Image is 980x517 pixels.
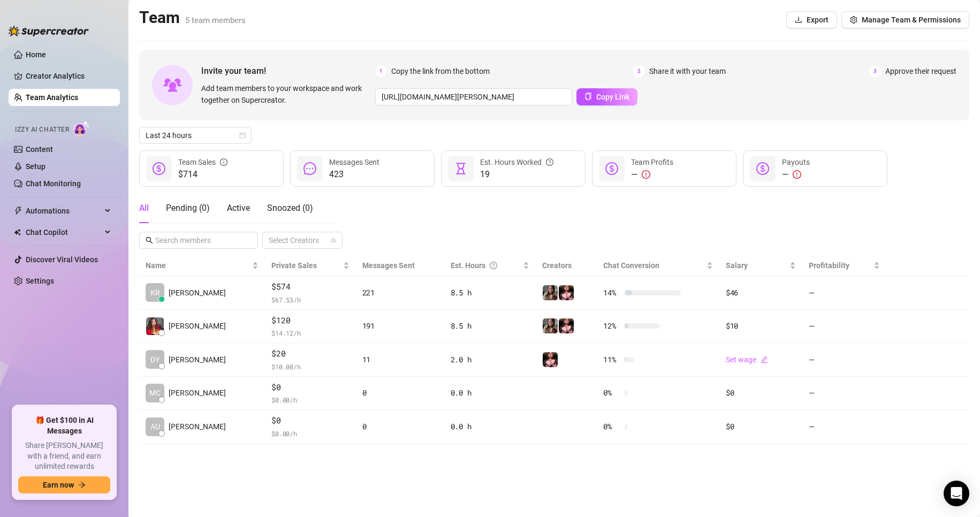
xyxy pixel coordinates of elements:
div: 2.0 h [451,354,530,366]
div: $0 [726,421,796,432]
span: exclamation-circle [793,170,801,179]
div: 8.5 h [451,287,530,299]
span: 1 [375,65,387,77]
input: Search members [155,234,243,246]
span: Messages Sent [362,261,415,270]
span: Messages Sent [329,158,379,166]
span: 19 [480,168,553,181]
h2: Team [139,7,246,28]
span: $20 [271,347,349,360]
button: Copy Link [576,88,637,105]
div: 0.0 h [451,387,530,399]
span: search [146,237,153,244]
span: info-circle [220,156,227,168]
span: copy [584,93,592,100]
span: [PERSON_NAME] [169,287,226,299]
td: — [802,310,886,344]
span: Salary [726,261,748,270]
span: Earn now [43,481,74,489]
span: Izzy AI Chatter [15,125,69,135]
span: $120 [271,314,349,327]
button: Export [786,11,837,28]
a: Creator Analytics [26,67,111,85]
span: 12 % [603,320,620,332]
span: edit [761,356,768,363]
img: Ryann [559,285,574,300]
span: [PERSON_NAME] [169,387,226,399]
div: Pending ( 0 ) [166,202,210,215]
span: arrow-right [78,481,86,489]
a: Content [26,145,53,154]
span: 0 % [603,421,620,432]
span: Copy the link from the bottom [391,65,490,77]
div: 191 [362,320,438,332]
span: Private Sales [271,261,317,270]
span: dollar-circle [756,162,769,175]
span: question-circle [490,260,497,271]
img: logo-BBDzfeDw.svg [9,26,89,36]
span: message [303,162,316,175]
button: Earn nowarrow-right [18,476,110,493]
span: Approve their request [885,65,956,77]
span: question-circle [546,156,553,168]
span: dollar-circle [605,162,618,175]
span: Invite your team! [201,64,375,78]
span: 14 % [603,287,620,299]
span: Name [146,260,250,271]
div: 8.5 h [451,320,530,332]
a: Home [26,50,46,59]
span: Manage Team & Permissions [862,16,961,24]
span: $0 [271,414,349,427]
img: Ryann [543,318,558,333]
span: thunderbolt [14,207,22,215]
span: $ 10.00 /h [271,361,349,372]
img: Angelica [146,317,164,335]
a: Team Analytics [26,93,78,102]
span: $574 [271,280,349,293]
span: Copy Link [596,93,629,101]
img: Ryann [543,285,558,300]
th: Creators [536,255,597,276]
span: Last 24 hours [146,127,245,143]
span: download [795,16,802,24]
div: Team Sales [178,156,227,168]
span: [PERSON_NAME] [169,320,226,332]
span: team [330,237,337,244]
span: $714 [178,168,227,181]
div: — [631,168,673,181]
span: 5 team members [185,16,246,25]
span: 11 % [603,354,620,366]
span: Snoozed ( 0 ) [267,203,313,213]
th: Name [139,255,265,276]
img: Chat Copilot [14,229,21,236]
td: — [802,343,886,377]
div: Est. Hours Worked [480,156,553,168]
a: Setup [26,162,45,171]
span: Share [PERSON_NAME] with a friend, and earn unlimited rewards [18,440,110,472]
span: Chat Conversion [603,261,659,270]
div: Est. Hours [451,260,521,271]
span: Share it with your team [649,65,726,77]
span: dollar-circle [153,162,165,175]
span: KR [150,287,160,299]
span: MC [149,387,161,399]
div: 0 [362,387,438,399]
div: $46 [726,287,796,299]
span: Active [227,203,250,213]
span: Add team members to your workspace and work together on Supercreator. [201,82,371,106]
span: Export [807,16,829,24]
div: 0 [362,421,438,432]
a: Set wageedit [726,355,768,364]
span: 0 % [603,387,620,399]
span: $ 0.00 /h [271,428,349,439]
span: Automations [26,202,102,219]
img: AI Chatter [73,120,90,136]
span: Chat Copilot [26,224,102,241]
div: Open Intercom Messenger [944,481,969,506]
td: — [802,276,886,310]
span: DY [150,354,159,366]
span: hourglass [454,162,467,175]
div: $10 [726,320,796,332]
span: setting [850,16,857,24]
a: Settings [26,277,54,285]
